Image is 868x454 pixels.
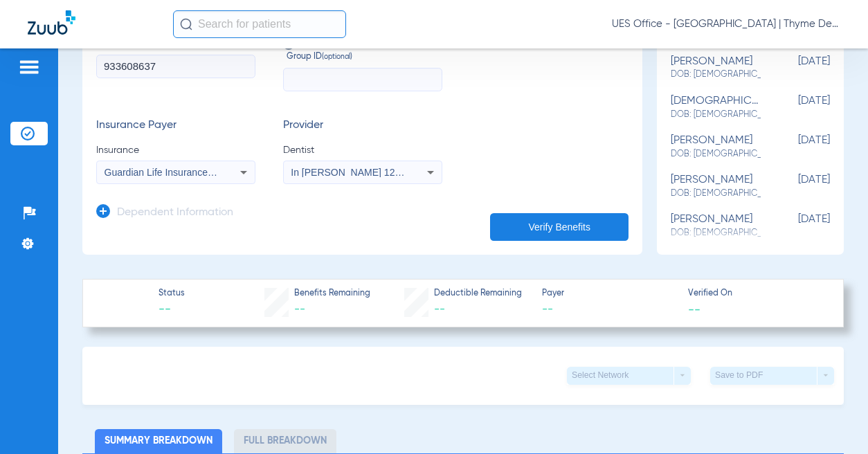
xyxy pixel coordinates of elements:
[234,429,336,453] li: Full Breakdown
[287,51,442,64] span: Group ID
[761,134,830,160] span: [DATE]
[283,143,442,157] span: Dentist
[159,288,185,300] span: Status
[671,174,761,199] div: [PERSON_NAME]
[671,69,761,81] span: DOB: [DEMOGRAPHIC_DATA]
[434,304,445,315] span: --
[671,148,761,161] span: DOB: [DEMOGRAPHIC_DATA]
[322,51,352,64] small: (optional)
[671,109,761,121] span: DOB: [DEMOGRAPHIC_DATA]
[761,55,830,81] span: [DATE]
[95,429,222,453] li: Summary Breakdown
[96,37,255,91] label: Member ID
[542,288,676,300] span: Payer
[688,288,822,300] span: Verified On
[105,167,276,178] span: Guardian Life Insurance Co. Of America
[159,301,185,318] span: --
[283,119,442,133] h3: Provider
[671,95,761,120] div: [DEMOGRAPHIC_DATA][PERSON_NAME]
[761,95,830,120] span: [DATE]
[671,188,761,200] span: DOB: [DEMOGRAPHIC_DATA]
[671,55,761,81] div: [PERSON_NAME]
[96,55,255,78] input: Member ID
[96,119,255,133] h3: Insurance Payer
[688,302,700,316] span: --
[117,206,233,220] h3: Dependent Information
[18,59,40,75] img: hamburger-icon
[490,213,629,241] button: Verify Benefits
[761,174,830,199] span: [DATE]
[96,143,255,157] span: Insurance
[761,213,830,239] span: [DATE]
[173,10,346,38] input: Search for patients
[294,288,370,300] span: Benefits Remaining
[180,18,192,30] img: Search Icon
[291,167,437,178] span: In [PERSON_NAME] 1205114618
[294,304,305,315] span: --
[542,301,676,318] span: --
[434,288,522,300] span: Deductible Remaining
[671,213,761,239] div: [PERSON_NAME]
[799,388,868,454] iframe: Chat Widget
[28,10,75,35] img: Zuub Logo
[612,17,840,31] span: UES Office - [GEOGRAPHIC_DATA] | Thyme Dental Care
[671,134,761,160] div: [PERSON_NAME]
